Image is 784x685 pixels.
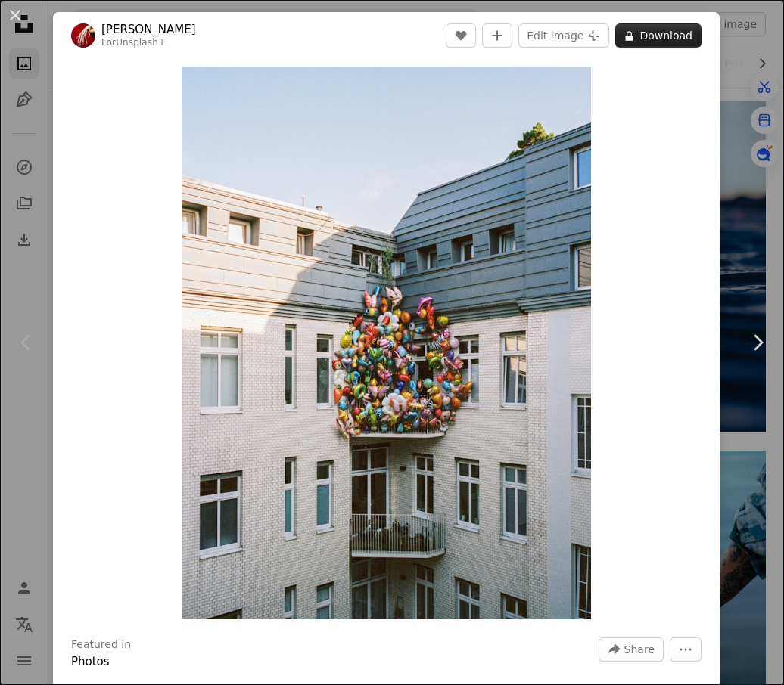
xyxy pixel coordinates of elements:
[71,655,110,668] a: Photos
[624,638,655,661] span: Share
[71,23,95,48] img: Go to Marlen Stahlhuth's profile
[182,67,592,619] button: Zoom in on this image
[518,23,609,48] button: Edit image
[670,637,702,662] button: More Actions
[482,23,512,48] button: Add to Collection
[182,67,592,619] img: A large cluster of colorful balloons on a building facade.
[116,37,166,48] a: Unsplash+
[101,22,196,37] a: [PERSON_NAME]
[599,637,664,662] button: Share this image
[101,37,196,49] div: For
[615,23,702,48] button: Download
[446,23,476,48] button: Like
[731,270,784,415] a: Next
[71,637,131,652] h3: Featured in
